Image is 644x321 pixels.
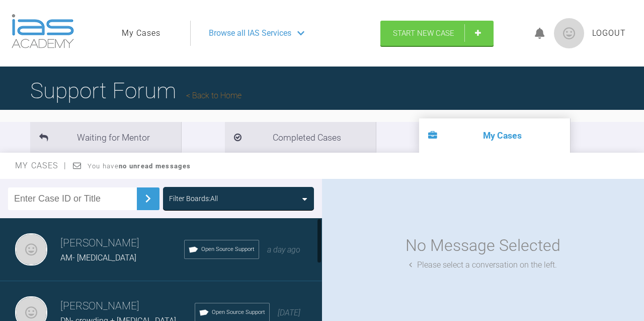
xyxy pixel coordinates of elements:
[212,308,265,317] span: Open Source Support
[409,259,557,272] div: Please select a conversation on the left.
[278,308,300,317] span: [DATE]
[209,27,291,40] span: Browse all IAS Services
[201,245,255,254] span: Open Source Support
[12,14,74,48] img: logo-light.3e3ef733.png
[60,298,195,315] h3: [PERSON_NAME]
[267,245,300,254] span: a day ago
[140,190,156,207] img: chevronRight.28bd32b0.svg
[60,235,184,252] h3: [PERSON_NAME]
[592,27,626,40] a: Logout
[8,187,137,210] input: Enter Case ID or Title
[169,193,218,204] div: Filter Boards: All
[15,233,47,266] img: Marah Ziad
[419,118,570,153] li: My Cases
[406,233,560,259] div: No Message Selected
[30,122,181,153] li: Waiting for Mentor
[88,162,191,170] span: You have
[15,161,67,170] span: My Cases
[60,253,136,263] span: AM- [MEDICAL_DATA]
[186,91,242,100] a: Back to Home
[119,162,191,170] strong: no unread messages
[393,29,454,38] span: Start New Case
[554,18,584,48] img: profile.png
[380,21,494,46] a: Start New Case
[30,73,242,108] h1: Support Forum
[122,27,160,40] a: My Cases
[225,122,376,153] li: Completed Cases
